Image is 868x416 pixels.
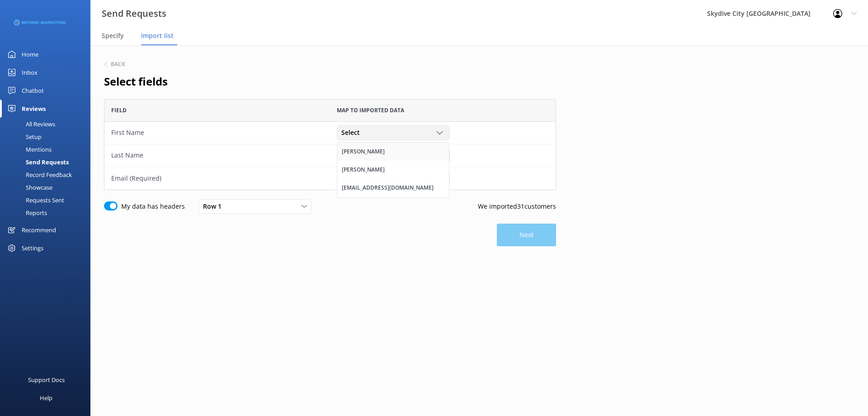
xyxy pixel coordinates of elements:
[104,73,556,90] h2: Select fields
[5,130,42,143] div: Setup
[28,371,65,389] div: Support Docs
[102,6,166,21] h3: Send Requests
[111,106,127,115] span: Field
[341,128,365,138] span: Select
[5,206,47,219] div: Reports
[5,181,52,194] div: Showcase
[104,62,125,67] button: Back
[111,173,323,183] div: Email (Required)
[203,201,227,211] span: Row 1
[22,239,43,257] div: Settings
[121,201,185,211] label: My data has headers
[14,19,66,26] img: 3-1676954853.png
[22,81,44,100] div: Chatbot
[40,389,52,407] div: Help
[5,143,90,156] a: Mentions
[5,118,90,130] a: All Reviews
[5,194,64,206] div: Requests Sent
[337,106,404,115] span: Map to imported data
[22,100,46,118] div: Reviews
[141,31,174,40] span: Import list
[5,156,90,168] a: Send Requests
[22,63,38,81] div: Inbox
[5,168,72,181] div: Record Feedback
[342,165,385,174] div: [PERSON_NAME]
[102,31,124,40] span: Specify
[5,130,90,143] a: Setup
[342,147,385,156] div: [PERSON_NAME]
[22,221,56,239] div: Recommend
[111,128,323,138] div: First Name
[5,156,69,168] div: Send Requests
[5,168,90,181] a: Record Feedback
[111,62,125,67] h6: Back
[111,150,323,160] div: Last Name
[5,194,90,206] a: Requests Sent
[5,206,90,219] a: Reports
[5,118,55,130] div: All Reviews
[342,183,434,192] div: [EMAIL_ADDRESS][DOMAIN_NAME]
[478,201,556,211] p: We imported 31 customers
[5,181,90,194] a: Showcase
[104,122,556,190] div: grid
[5,143,52,156] div: Mentions
[22,45,38,63] div: Home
